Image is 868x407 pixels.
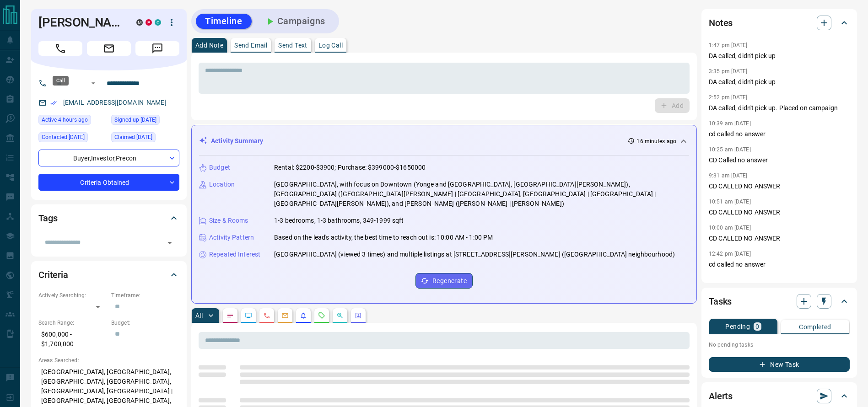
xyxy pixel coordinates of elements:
[709,198,751,205] p: 10:51 am [DATE]
[709,120,751,127] p: 10:39 am [DATE]
[636,137,676,145] p: 16 minutes ago
[709,94,748,101] p: 2:52 pm [DATE]
[111,132,179,145] div: Tue Nov 23 2021
[209,250,260,259] p: Repeated Interest
[709,12,850,34] div: Notes
[709,234,850,243] p: CD CALLED NO ANSWER
[274,180,689,209] p: [GEOGRAPHIC_DATA], with focus on Downtown (Yonge and [GEOGRAPHIC_DATA], [GEOGRAPHIC_DATA][PERSON_...
[87,41,131,56] span: Email
[709,68,748,75] p: 3:35 pm [DATE]
[709,103,850,113] p: DA called, didn't pick up. Placed on campaign
[38,150,179,166] div: Buyer , Investor , Precon
[209,216,248,225] p: Size & Rooms
[709,77,850,87] p: DA called, didn't pick up
[38,15,123,30] h1: [PERSON_NAME]
[111,115,179,128] div: Thu May 10 2018
[38,356,179,364] p: Areas Searched:
[709,182,850,191] p: CD CALLED NO ANSWER
[209,233,254,242] p: Activity Pattern
[209,180,235,189] p: Location
[709,42,748,48] p: 1:47 pm [DATE]
[709,294,732,309] h2: Tasks
[709,277,751,283] p: 12:16 pm [DATE]
[111,291,179,300] p: Timeframe:
[709,16,733,30] h2: Notes
[255,14,334,29] button: Campaigns
[38,132,107,145] div: Thu Oct 09 2025
[195,42,223,48] p: Add Note
[38,268,68,282] h2: Criteria
[211,136,263,146] p: Activity Summary
[209,163,230,172] p: Budget
[136,19,143,26] div: mrloft.ca
[42,115,88,124] span: Active 4 hours ago
[281,312,289,319] svg: Emails
[709,129,850,139] p: cd called no answer
[415,273,473,289] button: Regenerate
[709,251,751,257] p: 12:42 pm [DATE]
[38,211,57,225] h2: Tags
[38,319,107,327] p: Search Range:
[336,312,344,319] svg: Opportunities
[709,172,748,179] p: 9:31 am [DATE]
[245,312,252,319] svg: Lead Browsing Activity
[278,42,307,48] p: Send Text
[38,327,107,352] p: $600,000 - $1,700,000
[274,163,426,172] p: Rental: $2200-$3900; Purchase: $399000-$1650000
[195,312,203,319] p: All
[709,225,751,231] p: 10:00 am [DATE]
[88,78,99,89] button: Open
[155,19,161,26] div: condos.ca
[709,338,850,352] p: No pending tasks
[318,42,343,48] p: Log Call
[274,250,675,259] p: [GEOGRAPHIC_DATA] (viewed 3 times) and multiple listings at [STREET_ADDRESS][PERSON_NAME] ([GEOGR...
[146,19,152,26] div: property.ca
[199,133,689,150] div: Activity Summary16 minutes ago
[38,115,107,128] div: Tue Oct 14 2025
[196,14,252,29] button: Timeline
[274,233,493,242] p: Based on the lead's activity, the best time to reach out is: 10:00 AM - 1:00 PM
[755,323,759,330] p: 0
[114,133,152,142] span: Claimed [DATE]
[135,41,179,56] span: Message
[709,146,751,153] p: 10:25 am [DATE]
[709,260,850,269] p: cd called no answer
[234,42,267,48] p: Send Email
[709,389,733,403] h2: Alerts
[263,312,270,319] svg: Calls
[63,99,167,106] a: [EMAIL_ADDRESS][DOMAIN_NAME]
[38,291,107,300] p: Actively Searching:
[163,236,176,249] button: Open
[725,323,750,330] p: Pending
[709,385,850,407] div: Alerts
[709,357,850,372] button: New Task
[38,174,179,191] div: Criteria Obtained
[300,312,307,319] svg: Listing Alerts
[38,264,179,286] div: Criteria
[42,133,85,142] span: Contacted [DATE]
[53,76,69,86] div: Call
[274,216,404,225] p: 1-3 bedrooms, 1-3 bathrooms, 349-1999 sqft
[226,312,234,319] svg: Notes
[114,115,156,124] span: Signed up [DATE]
[318,312,325,319] svg: Requests
[709,51,850,61] p: DA called, didn't pick up
[709,208,850,217] p: CD CALLED NO ANSWER
[38,207,179,229] div: Tags
[38,41,82,56] span: Call
[709,155,850,165] p: CD Called no answer
[799,324,831,330] p: Completed
[111,319,179,327] p: Budget:
[50,100,57,106] svg: Email Verified
[709,290,850,312] div: Tasks
[355,312,362,319] svg: Agent Actions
